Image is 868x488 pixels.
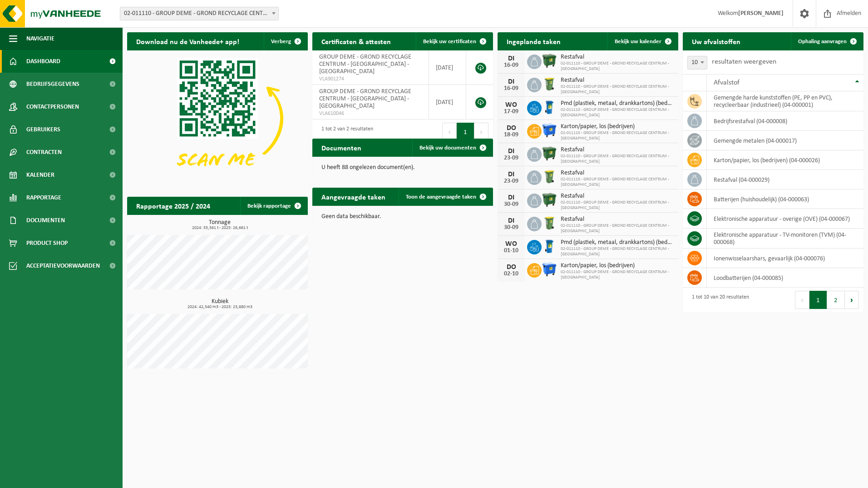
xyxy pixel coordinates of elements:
span: Restafval [561,146,674,154]
td: elektronische apparatuur - TV-monitoren (TVM) (04-000068) [707,229,863,249]
a: Bekijk rapportage [240,197,307,215]
div: 23-09 [502,178,520,184]
span: Contactpersonen [26,95,79,118]
div: DI [502,78,520,85]
td: restafval (04-000029) [707,170,863,189]
td: [DATE] [429,85,466,120]
h2: Uw afvalstoffen [683,32,750,50]
div: DI [502,55,520,62]
span: VLA901274 [319,75,422,83]
span: 10 [688,56,707,69]
span: 02-011110 - GROUP DEME - GROND RECYCLAGE CENTRUM - [GEOGRAPHIC_DATA] [561,269,674,280]
a: Bekijk uw kalender [607,32,677,50]
span: Ophaling aanvragen [798,39,847,45]
a: Bekijk uw certificaten [416,32,492,50]
span: 02-011110 - GROUP DEME - GROND RECYCLAGE CENTRUM - [GEOGRAPHIC_DATA] [561,177,674,188]
span: Documenten [26,209,65,232]
div: 18-09 [502,132,520,138]
img: Download de VHEPlus App [127,50,308,186]
span: Restafval [561,216,674,223]
td: elektronische apparatuur - overige (OVE) (04-000067) [707,209,863,229]
div: 30-09 [502,201,520,208]
img: WB-0240-HPE-GN-50 [542,169,557,184]
span: Navigatie [26,27,54,50]
a: Toon de aangevraagde taken [399,188,492,206]
span: Restafval [561,193,674,200]
span: 2024: 55,561 t - 2025: 26,661 t [132,226,308,230]
span: Kalender [26,164,54,186]
h2: Aangevraagde taken [312,188,395,205]
span: 02-011110 - GROUP DEME - GROND RECYCLAGE CENTRUM - [GEOGRAPHIC_DATA] [561,107,674,118]
span: Restafval [561,169,674,177]
span: Gebruikers [26,118,60,141]
span: Dashboard [26,50,60,73]
span: Pmd (plastiek, metaal, drankkartons) (bedrijven) [561,239,674,246]
span: Rapportage [26,186,61,209]
h3: Kubiek [132,299,308,309]
h2: Ingeplande taken [498,32,570,50]
span: Restafval [561,77,674,84]
strong: [PERSON_NAME] [738,10,784,17]
span: VLA610046 [319,110,422,117]
img: WB-1100-HPE-GN-01 [542,146,557,161]
h3: Tonnage [132,219,308,230]
div: DI [502,171,520,178]
button: Previous [442,123,457,141]
img: WB-0240-HPE-GN-50 [542,215,557,231]
span: GROUP DEME - GROND RECYCLAGE CENTRUM - [GEOGRAPHIC_DATA] - [GEOGRAPHIC_DATA] [319,88,411,110]
span: Restafval [561,54,674,61]
td: [DATE] [429,50,466,85]
div: 02-10 [502,271,520,277]
img: WB-1100-HPE-BE-01 [542,123,557,138]
div: 01-10 [502,248,520,254]
img: WB-1100-HPE-BE-01 [542,262,557,277]
span: Afvalstof [714,79,740,86]
button: Next [474,123,488,141]
div: 1 tot 2 van 2 resultaten [317,122,373,142]
span: 10 [687,56,707,70]
span: Product Shop [26,232,68,254]
td: gemengde metalen (04-000017) [707,131,863,150]
td: ionenwisselaarshars, gevaarlijk (04-000076) [707,249,863,268]
td: gemengde harde kunststoffen (PE, PP en PVC), recycleerbaar (industrieel) (04-000001) [707,91,863,111]
span: Karton/papier, los (bedrijven) [561,262,674,269]
h2: Rapportage 2025 / 2024 [127,197,219,214]
label: resultaten weergeven [712,58,776,65]
h2: Certificaten & attesten [312,32,400,50]
span: Bedrijfsgegevens [26,73,79,95]
button: Next [845,291,859,309]
img: WB-0240-HPE-BE-01 [542,239,557,254]
img: WB-0240-HPE-BE-01 [542,100,557,115]
button: Previous [795,291,809,309]
button: 1 [457,123,474,141]
span: Verberg [271,39,291,45]
div: 30-09 [502,224,520,231]
img: WB-0240-HPE-GN-50 [542,76,557,92]
div: 16-09 [502,62,520,69]
span: GROUP DEME - GROND RECYCLAGE CENTRUM - [GEOGRAPHIC_DATA] - [GEOGRAPHIC_DATA] [319,54,411,75]
span: Bekijk uw documenten [419,145,476,151]
p: U heeft 88 ongelezen document(en). [321,164,484,171]
p: Geen data beschikbaar. [321,214,484,220]
div: WO [502,101,520,109]
a: Bekijk uw documenten [412,139,492,157]
span: 02-011110 - GROUP DEME - GROND RECYCLAGE CENTRUM - [GEOGRAPHIC_DATA] [561,223,674,234]
button: 2 [827,291,845,309]
span: Bekijk uw certificaten [423,39,476,45]
span: Contracten [26,141,62,164]
span: Bekijk uw kalender [615,39,661,45]
span: 02-011110 - GROUP DEME - GROND RECYCLAGE CENTRUM - [GEOGRAPHIC_DATA] [561,130,674,141]
div: WO [502,240,520,248]
div: DI [502,148,520,155]
td: loodbatterijen (04-000085) [707,268,863,288]
div: DI [502,217,520,224]
span: 02-011110 - GROUP DEME - GROND RECYCLAGE CENTRUM - KALLO - KALLO [120,7,279,20]
h2: Documenten [312,139,370,156]
span: 02-011110 - GROUP DEME - GROND RECYCLAGE CENTRUM - [GEOGRAPHIC_DATA] [561,61,674,72]
div: 17-09 [502,109,520,115]
button: 1 [809,291,827,309]
span: 02-011110 - GROUP DEME - GROND RECYCLAGE CENTRUM - [GEOGRAPHIC_DATA] [561,154,674,164]
span: Acceptatievoorwaarden [26,254,100,277]
div: 16-09 [502,85,520,92]
span: 02-011110 - GROUP DEME - GROND RECYCLAGE CENTRUM - [GEOGRAPHIC_DATA] [561,200,674,211]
